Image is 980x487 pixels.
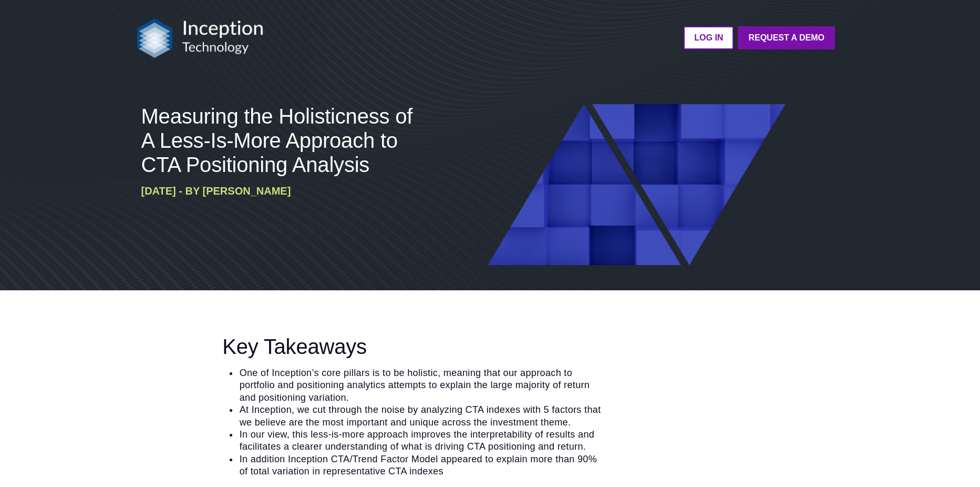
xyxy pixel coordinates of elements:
strong: LOG IN [694,33,723,42]
li: In our view, this less-is-more approach improves the interpretability of results and facilitates ... [239,429,605,453]
li: In addition Inception CTA/Trend Factor Model appeared to explain more than 90% of total variation... [239,453,605,478]
li: One of Inception’s core pillars is to be holistic, meaning that our approach to portfolio and pos... [239,367,605,404]
a: LOG IN [684,26,734,49]
span: Measuring the Holisticness of A Less-Is-More Approach to CTA Positioning Analysis [141,105,413,176]
a: Request a Demo [738,26,835,49]
li: At Inception, we cut through the noise by analyzing CTA indexes with 5 factors that we believe ar... [239,404,605,429]
strong: Request a Demo [748,33,824,42]
h6: [DATE] - By [PERSON_NAME] [141,185,427,197]
h3: Key Takeaways [222,334,604,359]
